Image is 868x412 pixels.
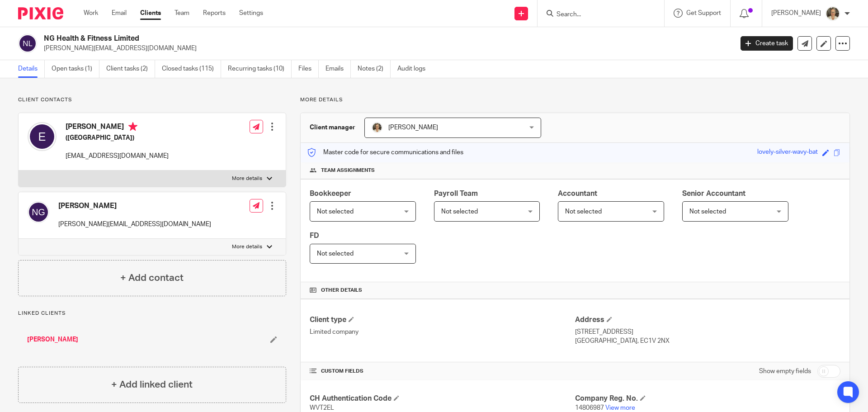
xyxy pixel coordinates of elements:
p: [GEOGRAPHIC_DATA], EC1V 2NX [575,336,840,346]
h4: + Add linked client [111,378,193,392]
a: Team [175,9,189,18]
a: Audit logs [397,60,432,78]
p: [PERSON_NAME][EMAIL_ADDRESS][DOMAIN_NAME] [44,44,727,53]
h4: + Add contact [120,271,184,285]
a: Client tasks (2) [106,60,155,78]
img: Pixie [18,7,63,19]
a: [PERSON_NAME] [27,335,78,344]
h4: CUSTOM FIELDS [310,368,575,375]
p: [PERSON_NAME] [771,9,821,18]
h5: ([GEOGRAPHIC_DATA]) [66,133,169,142]
a: Work [84,9,98,18]
a: Settings [239,9,263,18]
p: More details [300,96,850,104]
h4: [PERSON_NAME] [58,201,211,211]
h4: Client type [310,315,575,325]
a: Reports [203,9,226,18]
a: Notes (2) [358,60,391,78]
h2: NG Health & Fitness Limited [44,34,590,43]
span: FD [310,232,319,239]
img: svg%3E [18,34,37,53]
span: Get Support [686,10,721,16]
span: Not selected [441,208,478,215]
span: 14806987 [575,405,604,411]
span: Not selected [689,208,726,215]
a: Closed tasks (115) [162,60,221,78]
img: Pete%20with%20glasses.jpg [372,122,382,133]
span: Payroll Team [434,190,478,197]
p: Limited company [310,327,575,336]
i: Primary [128,122,137,131]
span: Senior Accountant [682,190,745,197]
p: More details [232,243,262,251]
h3: Client manager [310,123,355,132]
img: svg%3E [28,122,57,151]
label: Show empty fields [759,367,811,376]
p: Linked clients [18,310,286,317]
span: Not selected [565,208,602,215]
a: Email [112,9,127,18]
span: WVT2EL [310,405,334,411]
h4: [PERSON_NAME] [66,122,169,133]
img: svg%3E [28,201,49,223]
a: Clients [140,9,161,18]
div: lovely-silver-wavy-bat [757,147,818,158]
p: Master code for secure communications and files [307,148,463,157]
span: Other details [321,287,362,294]
p: More details [232,175,262,182]
a: Recurring tasks (10) [228,60,292,78]
span: Team assignments [321,167,375,174]
p: [EMAIL_ADDRESS][DOMAIN_NAME] [66,152,169,161]
p: [STREET_ADDRESS] [575,327,840,336]
p: Client contacts [18,96,286,104]
span: Not selected [317,208,354,215]
img: Pete%20with%20glasses.jpg [826,6,840,21]
h4: Address [575,315,840,325]
a: Files [298,60,319,78]
h4: Company Reg. No. [575,394,840,403]
a: Emails [325,60,351,78]
a: Details [18,60,45,78]
span: Accountant [558,190,597,197]
p: [PERSON_NAME][EMAIL_ADDRESS][DOMAIN_NAME] [58,220,211,229]
span: Not selected [317,251,354,257]
a: View more [605,405,635,411]
span: [PERSON_NAME] [388,124,438,131]
a: Create task [741,36,793,51]
h4: CH Authentication Code [310,394,575,403]
a: Open tasks (1) [52,60,99,78]
input: Search [556,11,637,19]
span: Bookkeeper [310,190,351,197]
